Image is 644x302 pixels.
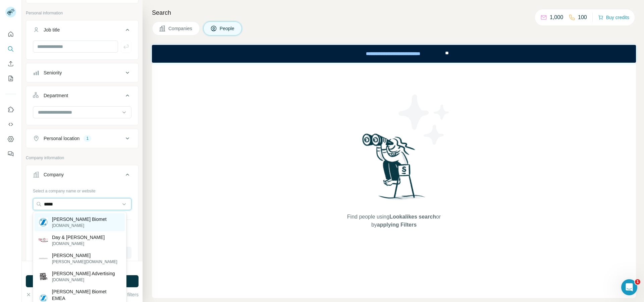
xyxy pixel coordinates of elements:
p: [PERSON_NAME] Biomet [52,216,107,223]
img: Zimmer Biomet [39,218,48,227]
button: Seniority [26,65,138,81]
div: Job title [44,26,60,33]
p: 100 [578,13,587,21]
p: [DOMAIN_NAME] [52,223,107,229]
p: [DOMAIN_NAME] [52,241,105,247]
button: Enrich CSV [5,58,16,70]
button: Use Surfe on LinkedIn [5,104,16,116]
button: Dashboard [5,133,16,145]
span: Lookalikes search [389,214,436,220]
div: Department [44,92,68,99]
p: [PERSON_NAME] Biomet EMEA [52,288,121,302]
div: Seniority [44,69,62,76]
p: [PERSON_NAME] Advertising [52,270,115,277]
img: Zimmermann [39,254,48,263]
iframe: Intercom live chat [621,279,637,295]
p: [DOMAIN_NAME] [52,277,115,283]
button: Run search [26,275,139,287]
span: Companies [168,25,193,32]
p: Day & [PERSON_NAME] [52,234,105,241]
button: Buy credits [598,13,629,22]
div: Select a company name or website [33,185,131,194]
button: Quick start [5,28,16,40]
img: Zimmerman Advertising [39,272,48,281]
button: Clear [26,291,45,298]
button: Department [26,87,138,106]
button: Job title [26,22,138,41]
img: Avatar [5,7,16,17]
button: Company [26,167,138,185]
button: Search [5,43,16,55]
p: Personal information [26,10,139,16]
span: People [220,25,235,32]
p: Company information [26,155,139,161]
span: 1 [635,279,640,285]
button: My lists [5,72,16,84]
p: [PERSON_NAME][DOMAIN_NAME] [52,259,117,265]
p: [PERSON_NAME] [52,252,117,259]
img: Day & Zimmermann [39,236,48,245]
span: applying Filters [377,222,417,228]
div: 1 [84,135,91,141]
div: Personal location [44,135,79,142]
img: Surfe Illustration - Woman searching with binoculars [359,132,429,206]
h4: Search [152,8,636,17]
span: Find people using or by [340,213,447,229]
button: Personal location1 [26,130,138,146]
button: Use Surfe API [5,118,16,130]
button: Feedback [5,148,16,160]
img: Surfe Illustration - Stars [394,89,454,150]
div: Company [44,171,64,178]
p: 1,000 [550,13,563,21]
iframe: Banner [152,45,636,63]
